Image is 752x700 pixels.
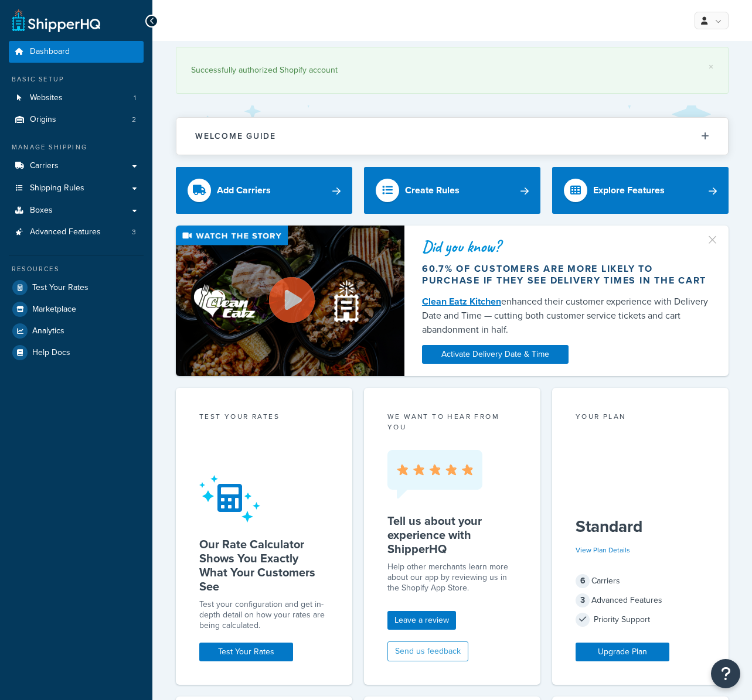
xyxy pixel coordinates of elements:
div: Resources [9,264,144,274]
button: Open Resource Center [711,659,740,688]
a: Boxes [9,200,144,221]
a: View Plan Details [576,545,630,555]
a: Websites1 [9,87,144,109]
a: Dashboard [9,41,144,63]
div: Priority Support [576,612,705,628]
span: Test Your Rates [32,283,89,293]
span: Analytics [32,326,64,336]
a: Clean Eatz Kitchen [422,295,501,308]
a: Leave a review [387,611,456,630]
span: Websites [30,93,63,103]
li: Websites [9,87,144,109]
span: Marketplace [32,305,76,315]
div: Add Carriers [217,182,271,199]
div: Manage Shipping [9,142,144,152]
span: Carriers [30,161,59,171]
a: Test Your Rates [9,277,144,298]
span: Help Docs [32,348,70,358]
a: Advanced Features3 [9,221,144,243]
a: Add Carriers [176,167,352,214]
a: Activate Delivery Date & Time [422,345,569,364]
div: Carriers [576,573,705,589]
span: 2 [132,115,136,125]
a: Origins2 [9,109,144,131]
a: Shipping Rules [9,177,144,199]
a: Upgrade Plan [576,643,669,661]
div: Advanced Features [576,592,705,609]
div: Test your configuration and get in-depth detail on how your rates are being calculated. [199,599,329,631]
div: enhanced their customer experience with Delivery Date and Time — cutting both customer service ti... [422,295,711,337]
span: Origins [30,115,56,125]
div: Explore Features [593,182,665,199]
span: 6 [576,574,590,588]
div: Basic Setup [9,74,144,84]
h2: Welcome Guide [195,132,276,141]
span: Dashboard [30,47,70,57]
span: 1 [134,93,136,103]
span: 3 [132,227,136,237]
span: Boxes [30,206,53,216]
div: Test your rates [199,411,329,425]
span: Advanced Features [30,227,101,237]
p: Help other merchants learn more about our app by reviewing us in the Shopify App Store. [387,562,517,593]
li: Origins [9,109,144,131]
div: Successfully authorized Shopify account [191,62,713,78]
div: Your Plan [576,411,705,425]
img: Video thumbnail [176,226,404,376]
button: Send us feedback [387,641,468,661]
div: 60.7% of customers are more likely to purchase if they see delivery times in the cart [422,263,711,286]
a: Help Docs [9,342,144,363]
p: we want to hear from you [387,411,517,432]
button: Welcome Guide [176,118,728,155]
a: Carriers [9,155,144,177]
h5: Our Rate Calculator Shows You Exactly What Your Customers See [199,537,329,593]
h5: Tell us about your experience with ShipperHQ [387,514,517,556]
div: Did you know? [422,238,711,255]
li: Advanced Features [9,221,144,243]
a: Create Rules [364,167,540,214]
a: Explore Features [552,167,729,214]
div: Create Rules [405,182,460,199]
span: 3 [576,593,590,607]
a: × [709,62,713,71]
h5: Standard [576,517,705,536]
a: Marketplace [9,299,144,320]
a: Test Your Rates [199,643,293,661]
span: Shipping Rules [30,183,84,193]
a: Analytics [9,320,144,342]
